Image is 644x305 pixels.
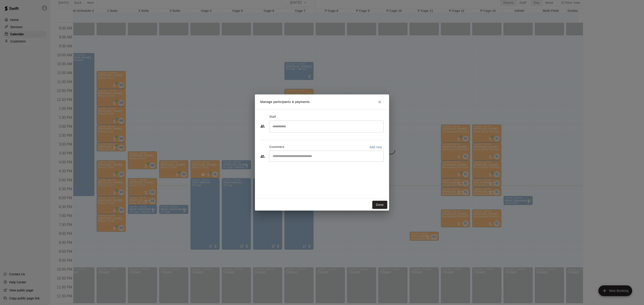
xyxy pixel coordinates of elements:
[260,124,265,128] svg: Staff
[260,100,310,104] p: Manage participants & payments
[369,145,382,149] p: Add new
[368,144,384,151] button: Add new
[269,144,284,151] span: Customers
[269,121,384,132] div: Search staff
[269,113,276,121] span: Staff
[260,154,265,159] svg: Customers
[269,151,384,162] div: Start typing to search customers...
[372,201,387,209] button: Done
[376,98,384,106] button: Close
